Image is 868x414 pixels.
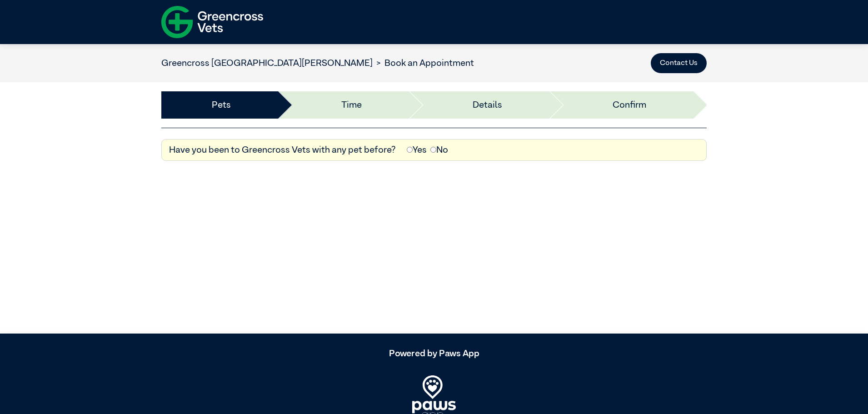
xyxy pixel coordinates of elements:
[373,56,474,70] li: Book an Appointment
[169,143,396,157] label: Have you been to Greencross Vets with any pet before?
[430,143,448,157] label: No
[212,98,231,112] a: Pets
[161,59,373,68] a: Greencross [GEOGRAPHIC_DATA][PERSON_NAME]
[161,56,474,70] nav: breadcrumb
[430,147,436,153] input: No
[651,53,707,73] button: Contact Us
[407,143,427,157] label: Yes
[161,348,707,359] h5: Powered by Paws App
[407,147,413,153] input: Yes
[161,2,263,42] img: f-logo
